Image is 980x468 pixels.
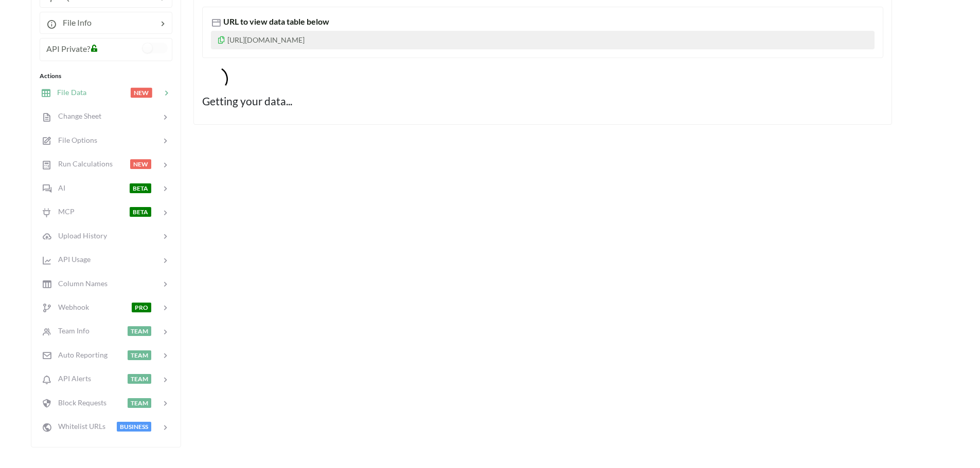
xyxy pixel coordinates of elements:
[40,71,172,81] div: Actions
[52,303,89,311] span: Webhook
[52,326,90,335] span: Team Info
[130,159,151,169] span: NEW
[128,326,151,336] span: TEAM
[132,303,151,312] span: PRO
[211,31,875,49] p: [URL][DOMAIN_NAME]
[52,231,107,240] span: Upload History
[117,422,151,432] span: BUSINESS
[52,255,91,264] span: API Usage
[52,183,65,192] span: AI
[130,207,151,217] span: BETA
[46,44,90,53] span: API Private?
[128,398,151,408] span: TEAM
[52,159,113,168] span: Run Calculations
[52,111,101,120] span: Change Sheet
[202,95,883,107] h4: Getting your data...
[51,88,86,97] span: File Data
[52,422,105,430] span: Whitelist URLs
[128,374,151,384] span: TEAM
[52,374,91,383] span: API Alerts
[128,350,151,360] span: TEAM
[221,16,329,26] span: URL to view data table below
[52,207,75,216] span: MCP
[131,88,152,98] span: NEW
[130,183,151,193] span: BETA
[52,350,108,359] span: Auto Reporting
[57,17,92,27] span: File Info
[52,279,108,288] span: Column Names
[52,136,97,144] span: File Options
[52,398,106,407] span: Block Requests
